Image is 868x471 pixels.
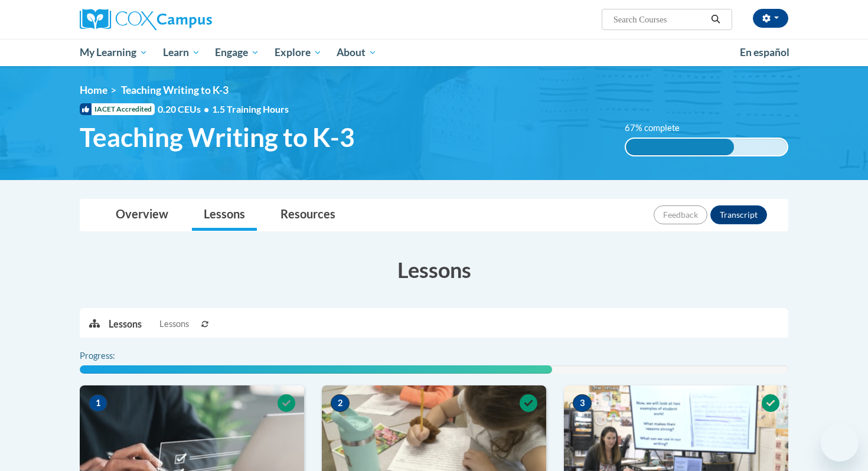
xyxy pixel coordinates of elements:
span: About [337,45,377,60]
iframe: Button to launch messaging window [821,424,859,462]
span: Explore [275,45,322,60]
a: Learn [155,39,208,66]
span: 0.20 CEUs [158,103,212,116]
span: Learn [163,45,200,60]
button: Account Settings [753,9,788,28]
span: Teaching Writing to K-3 [80,122,355,153]
span: 1 [89,394,107,412]
button: Search [707,12,725,27]
a: Overview [104,199,180,231]
button: Feedback [654,205,707,224]
a: Lessons [192,199,257,231]
label: 67% complete [625,122,693,135]
a: My Learning [72,39,155,66]
span: Lessons [159,318,189,331]
p: Lessons [109,318,142,331]
a: Home [80,84,107,96]
span: Engage [215,45,259,60]
a: En español [732,40,797,65]
a: Engage [207,39,267,66]
a: Explore [267,39,329,66]
button: Transcript [710,205,767,224]
span: IACET Accredited [80,103,155,115]
span: My Learning [80,45,148,60]
div: Main menu [62,39,806,66]
img: Cox Campus [80,9,212,30]
span: 1.5 Training Hours [212,103,289,115]
span: Teaching Writing to K-3 [121,84,229,96]
a: About [329,39,385,66]
input: Search Courses [612,12,707,27]
span: En español [740,46,789,58]
h3: Lessons [80,255,788,284]
a: Cox Campus [80,9,304,30]
span: • [204,103,209,115]
label: Progress: [80,349,148,362]
span: 2 [331,394,350,412]
div: 67% complete [626,139,734,155]
a: Resources [269,199,347,231]
span: 3 [573,394,592,412]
